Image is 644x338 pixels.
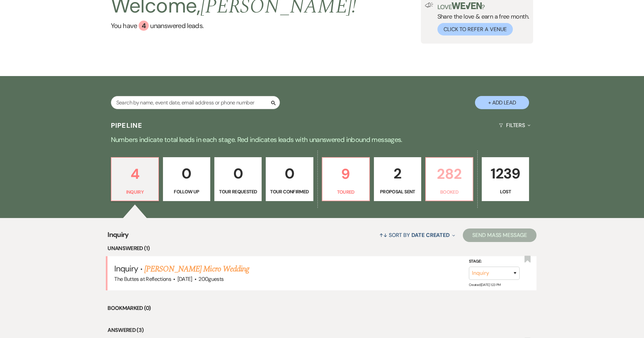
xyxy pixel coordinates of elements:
p: Toured [327,188,365,196]
button: Click to Refer a Venue [437,23,513,35]
p: Proposal Sent [378,188,417,195]
input: Search by name, event date, email address or phone number [111,96,280,109]
div: 4 [139,21,149,31]
span: The Buttes at Reflections [114,275,171,283]
p: 2 [378,162,417,185]
span: ↑↓ [379,232,387,239]
div: Share the love & earn a free month. [433,2,529,35]
button: Sort By Date Created [377,226,458,244]
a: 0Tour Requested [214,157,262,201]
span: Inquiry [108,230,129,244]
span: Inquiry [114,263,138,274]
p: Tour Requested [219,188,257,195]
p: Inquiry [116,188,154,196]
a: 9Toured [322,157,370,201]
p: Booked [430,188,469,196]
button: Filters [496,116,533,134]
li: Unanswered (1) [108,244,536,253]
span: Date Created [411,232,450,239]
a: 0Follow Up [163,157,210,201]
img: weven-logo-green.svg [452,2,482,9]
img: loud-speaker-illustration.svg [425,2,433,8]
a: 0Tour Confirmed [266,157,313,201]
span: Created: [DATE] 1:23 PM [469,283,501,287]
a: 4Inquiry [111,157,159,201]
p: Numbers indicate total leads in each stage. Red indicates leads with unanswered inbound messages. [79,134,566,145]
a: You have 4 unanswered leads. [111,21,357,31]
span: [DATE] [177,275,192,283]
li: Answered (3) [108,326,536,335]
label: Stage: [469,258,520,265]
p: 0 [219,162,257,185]
button: Send Mass Message [463,228,536,242]
button: + Add Lead [475,96,529,109]
span: 200 guests [198,275,223,283]
p: Follow Up [167,188,206,195]
p: 0 [270,162,309,185]
p: Lost [486,188,525,195]
p: 282 [430,163,469,185]
p: 4 [116,163,154,185]
h3: Pipeline [111,121,143,130]
p: 1239 [486,162,525,185]
a: 282Booked [425,157,473,201]
a: 2Proposal Sent [374,157,421,201]
p: 9 [327,163,365,185]
li: Bookmarked (0) [108,304,536,313]
a: 1239Lost [482,157,529,201]
p: Love ? [437,2,529,10]
a: [PERSON_NAME] Micro Wedding [144,263,249,275]
p: Tour Confirmed [270,188,309,195]
p: 0 [167,162,206,185]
